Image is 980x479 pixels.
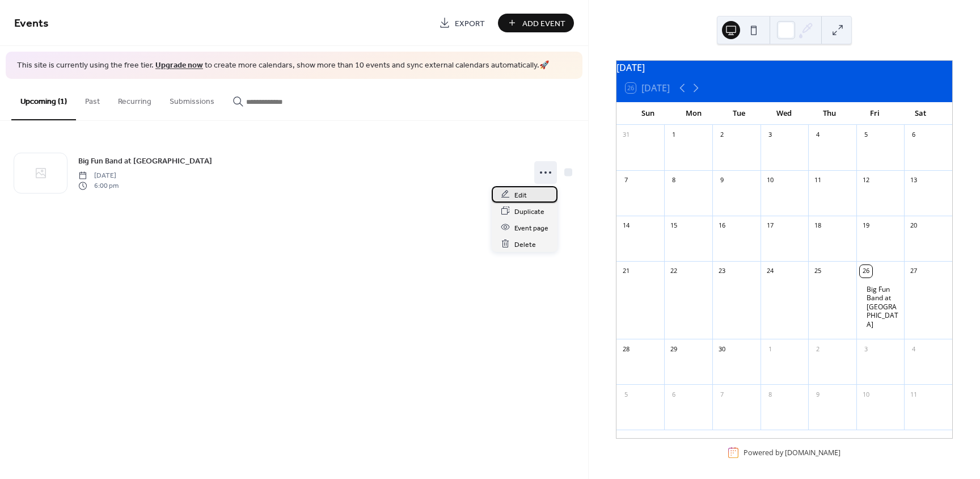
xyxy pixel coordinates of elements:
[812,129,824,141] div: 4
[160,79,223,119] button: Submissions
[812,265,824,278] div: 25
[668,343,680,355] div: 29
[764,388,776,401] div: 8
[812,174,824,187] div: 11
[860,343,872,355] div: 3
[668,129,680,141] div: 1
[867,285,900,329] div: Big Fun Band at [GEOGRAPHIC_DATA]
[620,220,632,232] div: 14
[898,102,943,125] div: Sat
[716,220,728,232] div: 16
[764,220,776,232] div: 17
[860,388,872,401] div: 10
[668,220,680,232] div: 15
[514,205,544,217] span: Duplicate
[620,174,632,187] div: 7
[744,448,840,457] div: Powered by
[764,129,776,141] div: 3
[762,102,807,125] div: Wed
[78,170,119,180] span: [DATE]
[812,220,824,232] div: 18
[716,343,728,355] div: 30
[716,174,728,187] div: 9
[907,265,920,278] div: 27
[78,154,212,167] a: Big Fun Band at [GEOGRAPHIC_DATA]
[764,265,776,278] div: 24
[498,14,574,32] button: Add Event
[852,102,898,125] div: Fri
[764,174,776,187] div: 10
[155,58,203,73] a: Upgrade now
[907,129,920,141] div: 6
[109,79,160,119] button: Recurring
[514,222,548,234] span: Event page
[812,388,824,401] div: 9
[430,14,493,32] a: Export
[620,388,632,401] div: 5
[626,102,671,125] div: Sun
[17,60,549,72] span: This site is currently using the free tier. to create more calendars, show more than 10 events an...
[716,102,762,125] div: Tue
[616,61,952,74] div: [DATE]
[860,220,872,232] div: 19
[907,343,920,355] div: 4
[807,102,852,125] div: Thu
[620,129,632,141] div: 31
[716,388,728,401] div: 7
[860,129,872,141] div: 5
[668,265,680,278] div: 22
[856,285,905,329] div: Big Fun Band at St. Ben's
[668,388,680,401] div: 6
[11,79,76,120] button: Upcoming (1)
[860,174,872,187] div: 12
[514,238,536,250] span: Delete
[668,174,680,187] div: 8
[620,343,632,355] div: 28
[78,155,212,167] span: Big Fun Band at [GEOGRAPHIC_DATA]
[716,265,728,278] div: 23
[907,388,920,401] div: 11
[514,189,527,201] span: Edit
[671,102,716,125] div: Mon
[764,343,776,355] div: 1
[522,18,565,30] span: Add Event
[812,343,824,355] div: 2
[860,265,872,278] div: 26
[785,448,840,457] a: [DOMAIN_NAME]
[716,129,728,141] div: 2
[455,18,485,30] span: Export
[76,79,109,119] button: Past
[78,181,119,191] span: 6:00 pm
[14,12,49,35] span: Events
[620,265,632,278] div: 21
[907,220,920,232] div: 20
[907,174,920,187] div: 13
